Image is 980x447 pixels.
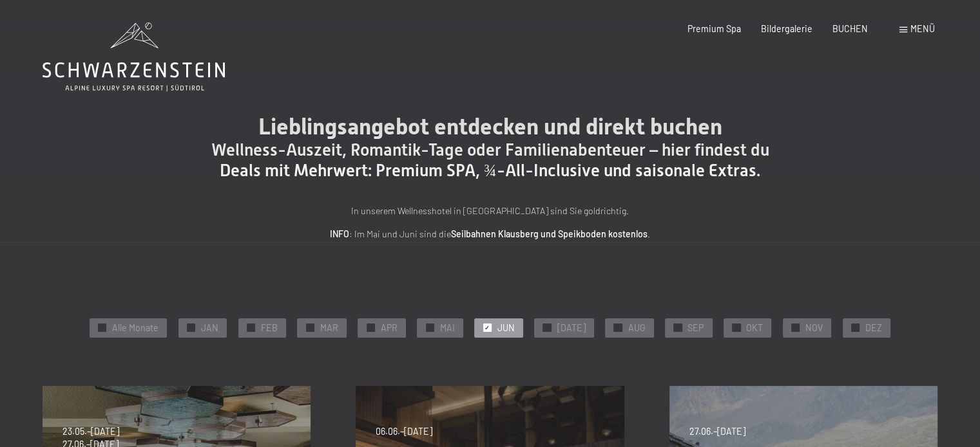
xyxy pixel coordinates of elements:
[687,322,704,334] span: SEP
[910,23,935,34] span: Menü
[832,23,868,34] a: BUCHEN
[440,322,455,334] span: MAI
[99,324,104,332] span: ✓
[307,324,312,332] span: ✓
[112,322,159,334] span: Alle Monate
[320,322,338,334] span: MAR
[201,322,218,334] span: JAN
[368,324,373,332] span: ✓
[207,204,774,219] p: In unserem Wellnesshotel in [GEOGRAPHIC_DATA] sind Sie goldrichtig.
[689,425,745,438] span: 27.06.–[DATE]
[675,324,680,332] span: ✓
[207,227,774,242] p: : Im Mai und Juni sind die .
[628,322,645,334] span: AUG
[687,23,741,34] a: Premium Spa
[188,324,193,332] span: ✓
[615,324,620,332] span: ✓
[865,322,882,334] span: DEZ
[211,140,769,180] span: Wellness-Auszeit, Romantik-Tage oder Familienabenteuer – hier findest du Deals mit Mehrwert: Prem...
[427,324,432,332] span: ✓
[376,425,432,438] span: 06.06.–[DATE]
[261,322,278,334] span: FEB
[62,425,119,438] span: 23.05.–[DATE]
[485,324,490,332] span: ✓
[734,324,739,332] span: ✓
[451,228,648,239] strong: Seilbahnen Klausberg und Speikboden kostenlos
[761,23,812,34] a: Bildergalerie
[381,322,398,334] span: APR
[330,228,349,239] strong: INFO
[544,324,550,332] span: ✓
[805,322,823,334] span: NOV
[853,324,858,332] span: ✓
[557,322,585,334] span: [DATE]
[497,322,514,334] span: JUN
[258,113,722,140] span: Lieblingsangebot entdecken und direkt buchen
[793,324,798,332] span: ✓
[248,324,253,332] span: ✓
[746,322,763,334] span: OKT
